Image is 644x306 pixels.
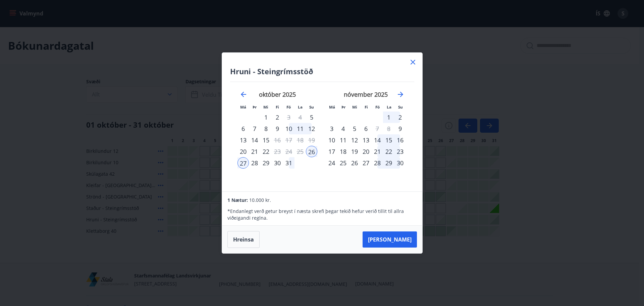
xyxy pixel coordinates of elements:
[283,157,294,169] div: 31
[337,146,349,157] div: 18
[394,112,406,123] div: 2
[306,123,317,134] td: Choose sunnudagur, 12. október 2025 as your check-in date. It’s available.
[396,90,405,98] div: Move forward to switch to the next month.
[337,123,349,134] td: Choose þriðjudagur, 4. nóvember 2025 as your check-in date. It’s available.
[337,157,349,169] td: Choose þriðjudagur, 25. nóvember 2025 as your check-in date. It’s available.
[237,134,249,146] div: 13
[349,157,360,169] div: 26
[394,146,406,157] td: Choose sunnudagur, 23. nóvember 2025 as your check-in date. It’s available.
[326,157,337,169] div: 24
[237,146,249,157] div: Aðeins innritun í boði
[383,112,394,123] div: 1
[272,123,283,134] div: 9
[383,157,394,169] td: Choose laugardagur, 29. nóvember 2025 as your check-in date. It’s available.
[294,134,306,146] td: Not available. laugardagur, 18. október 2025
[398,104,403,110] small: Su
[272,134,283,146] td: Choose fimmtudagur, 16. október 2025 as your check-in date. It’s available.
[249,157,260,169] td: Choose þriðjudagur, 28. október 2025 as your check-in date. It’s available.
[272,146,283,157] td: Choose fimmtudagur, 23. október 2025 as your check-in date. It’s available.
[272,157,283,169] td: Choose fimmtudagur, 30. október 2025 as your check-in date. It’s available.
[394,157,406,169] div: 30
[227,208,417,221] p: * Endanlegt verð getur breyst í næsta skrefi þegar tekið hefur verið tillit til allra viðeigandi ...
[260,134,272,146] td: Choose miðvikudagur, 15. október 2025 as your check-in date. It’s available.
[283,123,294,134] div: 10
[237,157,249,169] td: Selected as end date. mánudagur, 27. október 2025
[298,104,303,110] small: La
[326,157,337,169] td: Choose mánudagur, 24. nóvember 2025 as your check-in date. It’s available.
[249,146,260,157] td: Choose þriðjudagur, 21. október 2025 as your check-in date. It’s available.
[272,112,283,123] div: 2
[365,104,368,110] small: Fi
[337,157,349,169] div: 25
[383,134,394,146] td: Choose laugardagur, 15. nóvember 2025 as your check-in date. It’s available.
[329,104,335,110] small: Má
[283,112,294,123] div: Aðeins útritun í boði
[272,112,283,123] td: Choose fimmtudagur, 2. október 2025 as your check-in date. It’s available.
[394,134,406,146] td: Choose sunnudagur, 16. nóvember 2025 as your check-in date. It’s available.
[230,82,414,183] div: Calendar
[372,123,383,134] td: Choose föstudagur, 7. nóvember 2025 as your check-in date. It’s available.
[227,231,260,248] button: Hreinsa
[230,66,414,76] h4: Hruni - Steingrímsstöð
[249,123,260,134] div: 7
[306,146,317,157] div: Aðeins innritun í boði
[337,146,349,157] td: Choose þriðjudagur, 18. nóvember 2025 as your check-in date. It’s available.
[249,123,260,134] td: Choose þriðjudagur, 7. október 2025 as your check-in date. It’s available.
[249,197,271,203] span: 10.000 kr.
[360,134,372,146] td: Choose fimmtudagur, 13. nóvember 2025 as your check-in date. It’s available.
[237,123,249,134] div: 6
[360,146,372,157] div: 20
[349,123,360,134] td: Choose miðvikudagur, 5. nóvember 2025 as your check-in date. It’s available.
[372,157,383,169] td: Choose föstudagur, 28. nóvember 2025 as your check-in date. It’s available.
[372,123,383,134] div: Aðeins útritun í boði
[260,112,272,123] div: 1
[294,112,306,123] td: Not available. laugardagur, 4. október 2025
[337,123,349,134] div: 4
[326,146,337,157] div: 17
[363,231,417,248] button: [PERSON_NAME]
[349,134,360,146] div: 12
[249,146,260,157] div: 21
[306,112,317,123] td: Choose sunnudagur, 5. október 2025 as your check-in date. It’s available.
[237,157,249,169] div: 27
[249,134,260,146] td: Choose þriðjudagur, 14. október 2025 as your check-in date. It’s available.
[326,134,337,146] td: Choose mánudagur, 10. nóvember 2025 as your check-in date. It’s available.
[326,123,337,134] td: Choose mánudagur, 3. nóvember 2025 as your check-in date. It’s available.
[240,104,246,110] small: Má
[326,146,337,157] td: Choose mánudagur, 17. nóvember 2025 as your check-in date. It’s available.
[372,146,383,157] div: 21
[259,90,296,98] strong: október 2025
[237,123,249,134] td: Choose mánudagur, 6. október 2025 as your check-in date. It’s available.
[249,157,260,169] div: 28
[260,134,272,146] div: 15
[283,134,294,146] td: Not available. föstudagur, 17. október 2025
[309,104,314,110] small: Su
[372,134,383,146] div: 14
[383,146,394,157] td: Choose laugardagur, 22. nóvember 2025 as your check-in date. It’s available.
[227,197,248,203] span: 1 Nætur:
[349,146,360,157] td: Choose miðvikudagur, 19. nóvember 2025 as your check-in date. It’s available.
[349,134,360,146] td: Choose miðvikudagur, 12. nóvember 2025 as your check-in date. It’s available.
[260,123,272,134] td: Choose miðvikudagur, 8. október 2025 as your check-in date. It’s available.
[394,123,406,134] td: Choose sunnudagur, 9. nóvember 2025 as your check-in date. It’s available.
[272,134,283,146] div: Aðeins útritun í boði
[383,123,394,134] td: Not available. laugardagur, 8. nóvember 2025
[372,146,383,157] td: Choose föstudagur, 21. nóvember 2025 as your check-in date. It’s available.
[272,123,283,134] td: Choose fimmtudagur, 9. október 2025 as your check-in date. It’s available.
[263,104,268,110] small: Mi
[260,157,272,169] div: 29
[283,123,294,134] td: Choose föstudagur, 10. október 2025 as your check-in date. It’s available.
[260,123,272,134] div: 8
[360,123,372,134] div: 6
[360,146,372,157] td: Choose fimmtudagur, 20. nóvember 2025 as your check-in date. It’s available.
[383,112,394,123] td: Choose laugardagur, 1. nóvember 2025 as your check-in date. It’s available.
[260,157,272,169] td: Choose miðvikudagur, 29. október 2025 as your check-in date. It’s available.
[360,157,372,169] td: Choose fimmtudagur, 27. nóvember 2025 as your check-in date. It’s available.
[360,134,372,146] div: 13
[306,112,317,123] div: Aðeins innritun í boði
[394,134,406,146] div: 16
[326,123,337,134] div: 3
[253,104,257,110] small: Þr
[394,146,406,157] div: 23
[383,146,394,157] div: 22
